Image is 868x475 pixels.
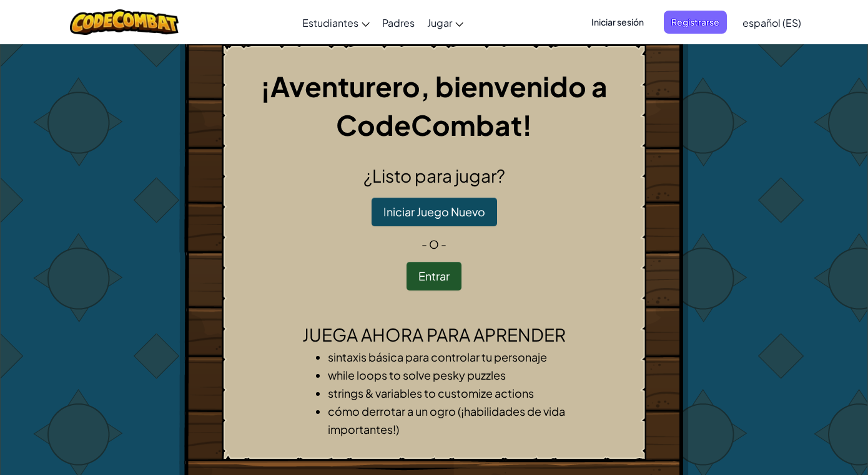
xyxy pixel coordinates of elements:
button: Registrarse [664,11,727,34]
span: Jugar [427,16,452,29]
h2: Juega ahora para aprender [232,322,636,348]
span: o [429,237,439,251]
span: Estudiantes [302,16,358,29]
li: cómo derrotar a un ogro (¡habilidades de vida importantes!) [328,402,565,438]
li: while loops to solve pesky puzzles [328,366,565,384]
span: - [439,237,446,251]
button: Iniciar sesión [584,11,651,34]
img: CodeCombat logo [70,9,179,35]
li: strings & variables to customize actions [328,384,565,402]
a: Jugar [421,6,470,39]
button: Iniciar Juego Nuevo [372,198,497,226]
a: Estudiantes [296,6,376,39]
span: - [422,237,429,251]
h2: ¿Listo para jugar? [232,163,636,189]
a: Padres [376,6,421,39]
a: español (ES) [736,6,807,39]
h1: ¡Aventurero, bienvenido a CodeCombat! [232,67,636,144]
li: sintaxis básica para controlar tu personaje [328,348,565,366]
span: español (ES) [742,16,801,29]
button: Entrar [407,262,461,290]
